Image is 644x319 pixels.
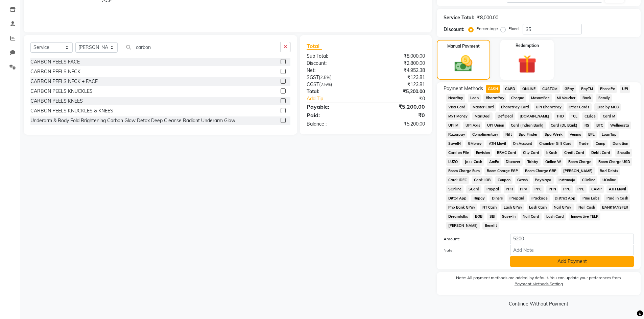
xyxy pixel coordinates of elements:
span: RS [582,122,592,129]
span: Card: IDFC [446,176,469,184]
span: UPI BharatPay [534,103,564,111]
span: Coupon [495,176,512,184]
span: Room Charge Euro [446,167,482,175]
label: Percentage [476,26,498,32]
span: Comp [593,140,607,148]
span: Lash Cash [527,204,549,211]
span: PayMaya [533,176,554,184]
span: PayTM [579,85,595,93]
span: CEdge [582,112,598,120]
span: Visa Card [446,103,468,111]
div: CARBON PEELS FACE [30,58,80,65]
div: Service Total: [444,14,474,21]
div: ( ) [302,74,366,81]
span: Card: IOB [472,176,493,184]
span: Payment Methods [444,85,483,92]
span: Innovative TELR [569,213,600,220]
div: CARBON PEELS KNEES [30,98,83,105]
span: On Account [511,140,534,148]
div: ₹4,952.38 [366,67,430,74]
span: ATH Movil [486,140,508,148]
span: Cheque [509,94,526,102]
span: Room Charge EGP [484,167,520,175]
span: PPC [532,185,544,193]
img: _gift.svg [512,53,542,76]
span: LoanTap [599,131,619,138]
span: Master Card [470,103,496,111]
span: SaveIN [446,140,463,148]
div: ₹0 [377,95,430,102]
div: Payable: [302,103,366,111]
span: Benefit [482,222,499,230]
button: Add Payment [510,256,634,267]
span: Debit Card [589,149,612,157]
span: BOB [473,213,484,220]
span: UPI M [446,122,461,129]
div: ₹2,800.00 [366,60,430,67]
span: PPR [504,185,515,193]
span: Discover [504,158,523,166]
span: Complimentary [470,131,500,138]
div: ₹5,200.00 [366,121,430,128]
span: Save-In [500,213,518,220]
div: ₹123.81 [366,81,430,88]
div: ₹123.81 [366,74,430,81]
span: Shoutlo [615,149,632,157]
span: COnline [580,176,597,184]
span: Lash Card [544,213,566,220]
span: GPay [563,85,576,93]
span: 2.5% [320,82,331,87]
span: Tabby [525,158,541,166]
span: BFL [586,131,597,138]
span: Pnb Bank GPay [446,204,478,211]
span: SOnline [446,185,464,193]
div: CARBON PEELS NECK [30,68,80,75]
div: ₹0 [366,111,430,119]
div: CARBON PEELS NECK + FACE [30,78,98,85]
span: Wellnessta [608,122,631,129]
span: Pine Labs [580,194,601,202]
span: SBI [487,213,497,220]
label: Fixed [508,26,519,32]
span: PPG [561,185,573,193]
span: District App [553,194,578,202]
span: BANKTANSFER [600,204,630,211]
input: Search or Scan [123,42,281,52]
span: GMoney [466,140,484,148]
span: ONLINE [520,85,538,93]
span: 2.5% [320,75,330,80]
span: MosamBee [529,94,552,102]
span: Venmo [568,131,583,138]
span: Bad Debts [598,167,620,175]
span: UPI [620,85,630,93]
span: Dittor App [446,194,469,202]
span: Instamojo [556,176,577,184]
span: SCard [466,185,481,193]
span: Card M [600,112,617,120]
span: UPI Axis [463,122,482,129]
span: iPackage [529,194,550,202]
span: CAMP [589,185,604,193]
span: Nift [503,131,514,138]
span: Nail Card [521,213,542,220]
label: Amount: [438,236,505,242]
div: Sub Total: [302,53,366,60]
span: Room Charge [566,158,593,166]
span: BharatPay Card [499,103,531,111]
span: Other Cards [567,103,592,111]
span: Spa Finder [517,131,540,138]
div: ₹5,200.00 [366,103,430,111]
span: PPE [575,185,587,193]
div: Discount: [444,26,464,33]
span: [PERSON_NAME] [446,222,480,230]
div: Paid: [302,111,366,119]
span: Card on File [446,149,471,157]
span: THD [554,112,566,120]
input: Add Note [510,245,634,255]
span: Bank [580,94,593,102]
span: Nail Cash [576,204,597,211]
span: CARD [503,85,517,93]
span: Jazz Cash [462,158,484,166]
span: MariDeal [472,112,493,120]
span: Chamber Gift Card [537,140,574,148]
